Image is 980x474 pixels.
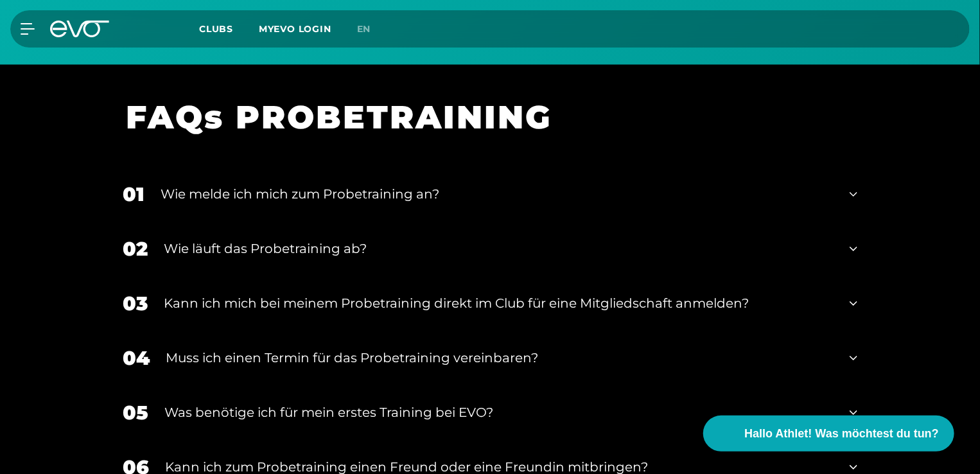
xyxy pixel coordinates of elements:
[259,23,331,35] a: MYEVO LOGIN
[703,416,954,452] button: Hallo Athlet! Was möchtest du tun?
[123,290,148,319] div: 03
[166,349,834,368] div: Muss ich einen Termin für das Probetraining vereinbaren?
[164,294,834,313] div: Kann ich mich bei meinem Probetraining direkt im Club für eine Mitgliedschaft anmelden?
[357,22,387,37] a: en
[164,403,834,423] div: Was benötige ich für mein erstes Training bei EVO?
[123,180,144,209] div: 01
[199,22,259,35] a: Clubs
[164,240,834,259] div: Wie läuft das Probetraining ab?
[123,344,150,373] div: 04
[744,425,939,443] span: Hallo Athlet! Was möchtest du tun?
[199,23,233,35] span: Clubs
[123,235,148,264] div: 02
[123,399,148,428] div: 05
[161,185,834,204] div: Wie melde ich mich zum Probetraining an?
[126,97,838,139] h1: FAQs PROBETRAINING
[357,23,371,35] span: en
